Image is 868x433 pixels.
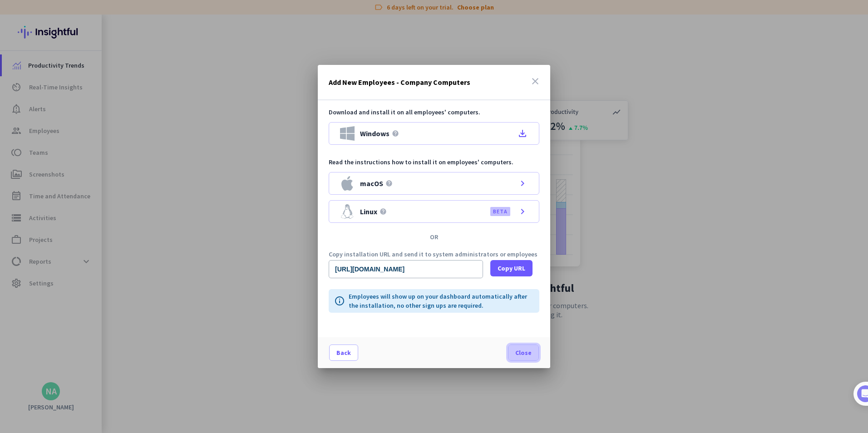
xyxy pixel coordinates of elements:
[530,76,541,87] i: close
[340,176,355,191] img: macOS
[329,79,470,86] h3: Add New Employees - Company Computers
[360,180,383,187] span: macOS
[517,128,528,139] i: file_download
[360,208,377,215] span: Linux
[329,157,539,167] p: Read the instructions how to install it on employees' computers.
[493,208,508,215] label: BETA
[380,208,387,215] i: help
[334,295,345,306] i: info
[490,260,533,276] button: Copy URL
[329,251,539,257] p: Copy installation URL and send it to system administrators or employees
[336,348,351,357] span: Back
[329,260,483,278] input: Public download URL
[340,204,355,219] img: Linux
[498,264,525,273] span: Copy URL
[508,344,539,361] button: Close
[360,130,390,137] span: Windows
[517,206,528,217] i: chevron_right
[517,178,528,189] i: chevron_right
[318,234,550,240] div: OR
[392,130,399,137] i: help
[340,126,355,141] img: Windows
[329,344,358,361] button: Back
[349,292,534,310] p: Employees will show up on your dashboard automatically after the installation, no other sign ups ...
[329,108,539,117] p: Download and install it on all employees' computers.
[385,180,393,187] i: help
[515,348,532,357] span: Close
